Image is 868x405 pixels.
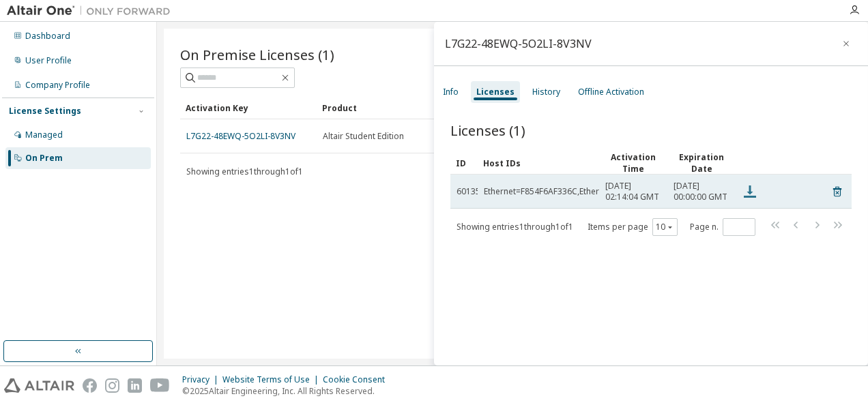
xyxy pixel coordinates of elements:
div: Website Terms of Use [222,374,323,385]
div: History [532,87,560,97]
div: Activation Key [186,97,311,119]
div: User Profile [25,55,72,66]
div: On Prem [25,153,63,164]
span: Showing entries 1 through 1 of 1 [186,166,303,177]
div: Offline Activation [578,87,644,97]
span: [DATE] 02:14:04 GMT [605,181,661,202]
div: Host IDs [483,152,594,174]
div: Licenses [476,87,515,97]
a: L7G22-48EWQ-5O2LI-8V3NV [186,130,295,142]
span: On Premise Licenses (1) [180,45,334,64]
span: Showing entries 1 through 1 of 1 [457,221,573,232]
img: Altair One [7,4,177,18]
img: altair_logo.svg [4,378,74,393]
div: ID [456,152,472,174]
img: instagram.svg [105,378,119,393]
div: Privacy [182,374,222,385]
img: youtube.svg [150,378,170,393]
img: linkedin.svg [128,378,142,393]
p: © 2025 Altair Engineering, Inc. All Rights Reserved. [182,385,393,397]
span: Altair Student Edition [323,131,404,142]
div: License Settings [9,106,81,117]
div: Info [443,87,459,97]
div: Product [322,97,448,119]
span: Licenses (1) [450,121,525,140]
div: Managed [25,130,63,140]
div: Activation Time [605,151,662,175]
span: [DATE] 00:00:00 GMT [674,181,729,202]
div: Cookie Consent [323,374,393,385]
div: L7G22-48EWQ-5O2LI-8V3NV [445,38,592,49]
span: 60135 [457,186,480,197]
div: Company Profile [25,80,90,91]
span: Items per page [588,218,678,236]
span: Page n. [690,218,755,236]
div: Ethernet=F854F6AF336C,Ethernet=F854F6AF336D [484,186,674,197]
div: Dashboard [25,31,70,42]
button: 10 [656,222,674,232]
img: facebook.svg [83,378,97,393]
div: Expiration Date [673,151,730,175]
